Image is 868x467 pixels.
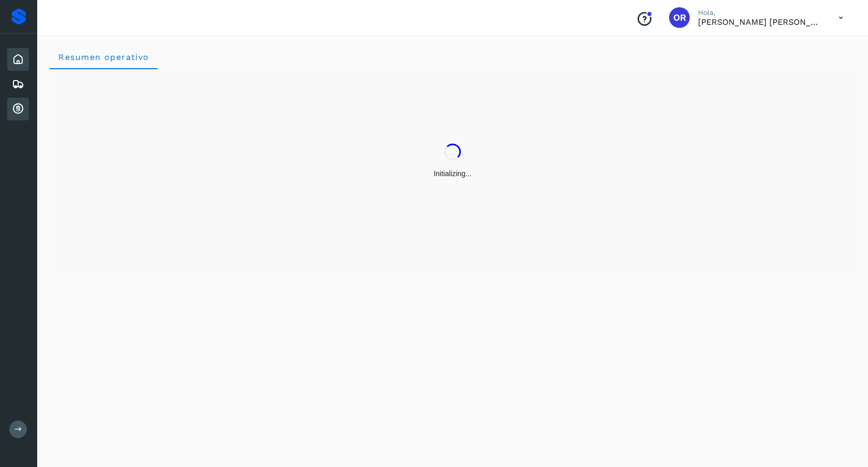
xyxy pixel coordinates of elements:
div: Embarques [7,73,29,96]
div: Inicio [7,48,29,71]
p: Oscar Ramirez Nava [698,17,822,27]
div: Cuentas por cobrar [7,98,29,120]
span: Resumen operativo [58,52,149,62]
p: Hola, [698,8,822,17]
